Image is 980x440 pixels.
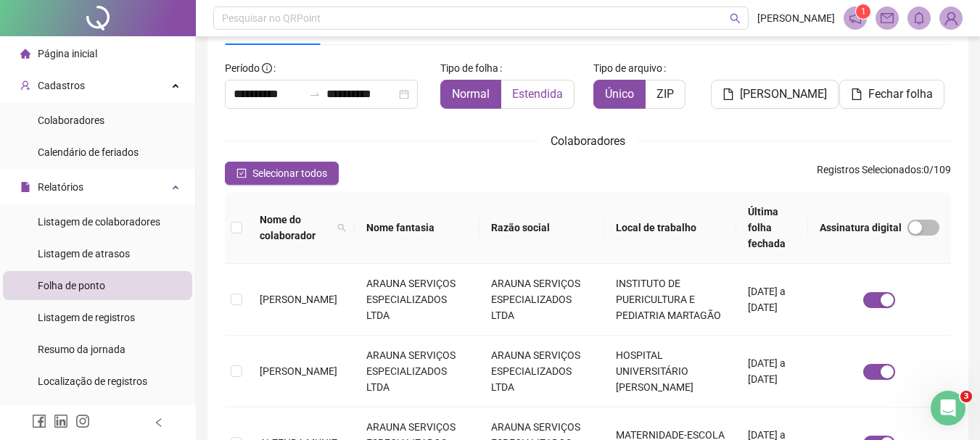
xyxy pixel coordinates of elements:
[260,212,332,244] span: Nome do colaborador
[479,192,604,264] th: Razão social
[604,264,736,336] td: INSTITUTO DE PUERICULTURA E PEDIATRIA MARTAGÃO
[38,312,135,323] span: Listagem de registros
[309,88,321,100] span: swap-right
[656,87,674,101] span: ZIP
[38,375,147,387] span: Localização de registros
[593,60,662,76] span: Tipo de arquivo
[551,134,625,148] span: Colaboradores
[849,12,862,25] span: notification
[20,49,30,59] span: home
[820,220,902,236] span: Assinatura digital
[605,87,634,101] span: Único
[38,216,160,228] span: Listagem de colaboradores
[337,223,346,232] span: search
[38,344,125,355] span: Resumo da jornada
[940,7,962,29] img: 79929
[479,336,604,407] td: ARAUNA SERVIÇOS ESPECIALIZADOS LTDA
[154,418,164,428] span: left
[309,88,321,100] span: to
[881,12,894,25] span: mail
[817,164,921,175] span: Registros Selecionados
[38,146,139,158] span: Calendário de feriados
[736,192,808,264] th: Última folha fechada
[355,192,479,264] th: Nome fantasia
[38,115,104,126] span: Colaboradores
[75,414,90,428] span: instagram
[931,391,965,426] iframe: Intercom live chat
[355,336,479,407] td: ARAUNA SERVIÇOS ESPECIALIZADOS LTDA
[54,414,68,428] span: linkedin
[38,248,130,260] span: Listagem de atrasos
[960,391,972,402] span: 3
[38,80,85,91] span: Cadastros
[20,80,30,91] span: user-add
[757,10,835,26] span: [PERSON_NAME]
[856,4,870,19] sup: 1
[440,60,498,76] span: Tipo de folha
[604,192,736,264] th: Local de trabalho
[868,86,933,103] span: Fechar folha
[604,336,736,407] td: HOSPITAL UNIVERSITÁRIO [PERSON_NAME]
[736,336,808,407] td: [DATE] a [DATE]
[512,87,563,101] span: Estendida
[334,209,349,246] span: search
[355,264,479,336] td: ARAUNA SERVIÇOS ESPECIALIZADOS LTDA
[225,62,260,74] span: Período
[20,182,30,192] span: file
[38,280,105,291] span: Folha de ponto
[711,80,839,109] button: [PERSON_NAME]
[861,7,866,17] span: 1
[260,294,337,305] span: [PERSON_NAME]
[479,264,604,336] td: ARAUNA SERVIÇOS ESPECIALIZADOS LTDA
[851,88,862,100] span: file
[252,165,327,181] span: Selecionar todos
[38,48,97,59] span: Página inicial
[452,87,490,101] span: Normal
[730,13,741,24] span: search
[262,63,272,73] span: info-circle
[260,365,337,377] span: [PERSON_NAME]
[236,168,247,178] span: check-square
[722,88,734,100] span: file
[817,162,951,185] span: : 0 / 109
[736,264,808,336] td: [DATE] a [DATE]
[740,86,827,103] span: [PERSON_NAME]
[38,181,83,193] span: Relatórios
[225,162,339,185] button: Selecionar todos
[913,12,926,25] span: bell
[32,414,46,428] span: facebook
[839,80,944,109] button: Fechar folha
